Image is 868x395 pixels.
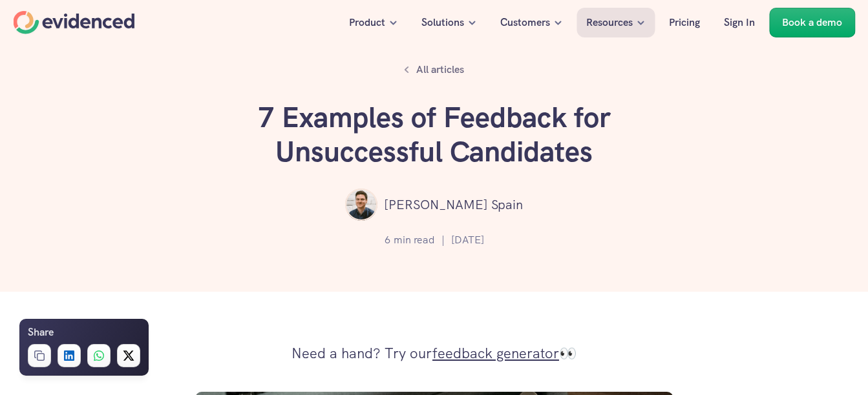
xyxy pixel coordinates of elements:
p: Customers [500,14,550,31]
p: Book a demo [782,14,842,31]
a: Pricing [659,8,710,37]
p: 6 [385,232,390,248]
p: Pricing [669,14,700,31]
p: Resources [586,14,633,31]
p: Solutions [421,14,464,31]
p: [DATE] [451,232,484,248]
h1: 7 Examples of Feedback for Unsuccessful Candidates [240,101,628,169]
p: All articles [416,61,464,78]
img: "" [345,188,377,221]
p: Need a hand? Try our 👀 [291,341,577,367]
a: Home [13,11,134,34]
a: Book a demo [769,8,855,37]
p: [PERSON_NAME] Spain [384,194,523,215]
p: min read [394,232,435,248]
a: Sign In [714,8,765,37]
a: feedback generator [432,344,559,363]
a: All articles [397,58,471,81]
p: Product [349,14,385,31]
p: | [441,232,445,248]
p: Sign In [724,14,755,31]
